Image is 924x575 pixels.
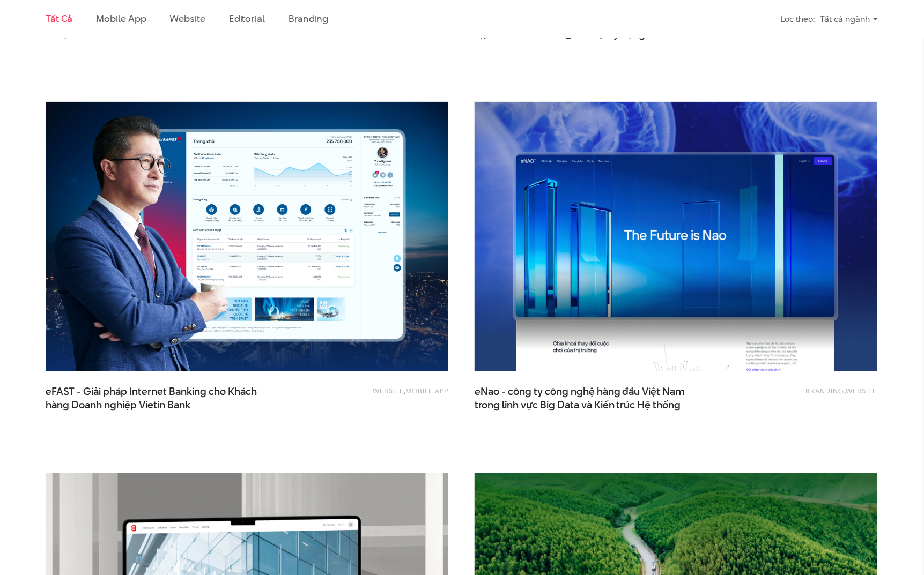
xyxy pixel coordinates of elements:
[46,385,260,412] a: eFAST - Giải pháp Internet Banking cho Kháchhàng Doanh nghiệp Vietin Bank
[846,386,877,395] a: Website
[46,385,260,412] span: eFAST - Giải pháp Internet Banking cho Khách
[373,386,404,395] a: Website
[96,12,146,25] a: Mobile app
[716,385,877,406] div: ,
[475,399,681,413] span: trong lĩnh vực Big Data và Kiến trúc Hệ thống
[475,102,877,371] img: eNao
[475,385,689,412] span: eNao - công ty công nghệ hàng đầu Việt Nam
[46,12,72,25] a: Tất cả
[289,12,328,25] a: Branding
[806,386,845,395] a: Branding
[46,399,190,413] span: hàng Doanh nghiệp Vietin Bank
[820,10,878,28] div: Tất cả ngành
[287,385,448,406] div: ,
[46,102,448,371] img: Efast_internet_banking_Thiet_ke_Trai_nghiemThumbnail
[475,385,689,412] a: eNao - công ty công nghệ hàng đầu Việt Namtrong lĩnh vực Big Data và Kiến trúc Hệ thống
[781,10,815,28] div: Lọc theo:
[229,12,265,25] a: Editorial
[405,386,448,395] a: Mobile app
[170,12,205,25] a: Website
